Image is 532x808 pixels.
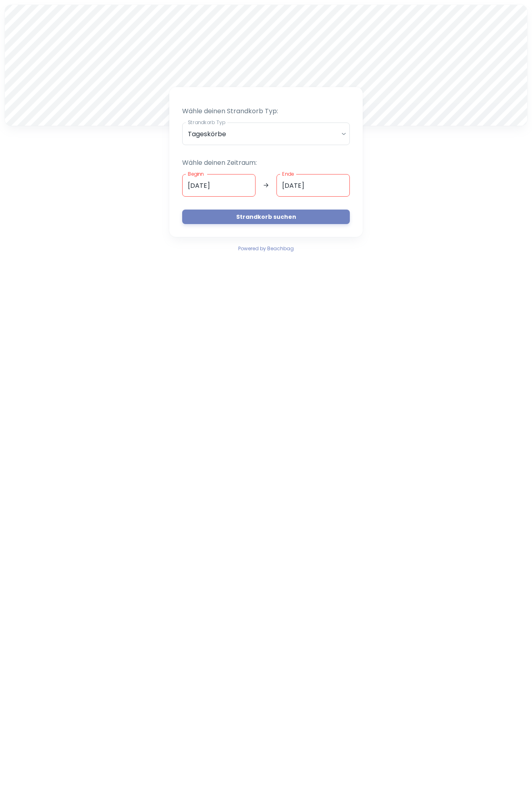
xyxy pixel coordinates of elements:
div: Tageskörbe [182,123,350,145]
span: Powered by Beachbag [238,245,294,252]
a: Powered by Beachbag [238,243,294,253]
button: Strandkorb suchen [182,210,350,224]
label: Beginn [188,170,204,177]
p: Wähle deinen Zeitraum: [182,158,350,168]
input: dd.mm.yyyy [182,174,256,197]
label: Strandkorb Typ [188,119,225,126]
label: Ende [282,170,294,177]
p: Wähle deinen Strandkorb Typ: [182,106,350,116]
input: dd.mm.yyyy [276,174,350,197]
